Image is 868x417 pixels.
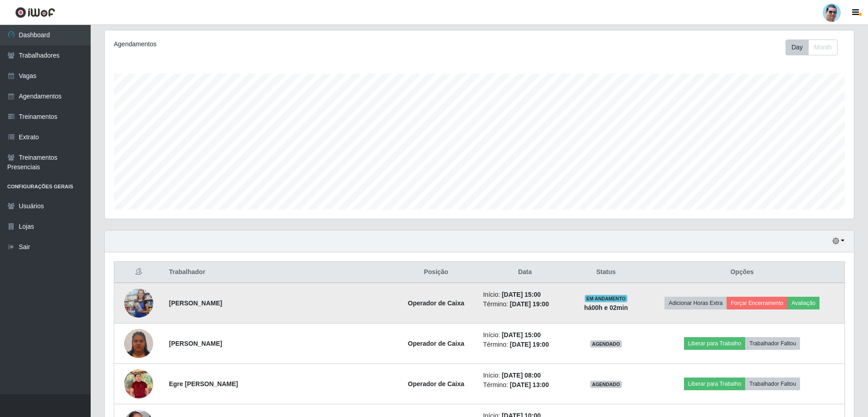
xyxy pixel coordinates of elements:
th: Posição [394,262,477,283]
strong: [PERSON_NAME] [169,299,222,307]
span: EM ANDAMENTO [585,295,628,302]
img: 1679663756397.jpeg [124,367,153,401]
span: AGENDADO [590,381,622,388]
strong: há 00 h e 02 min [584,304,628,311]
time: [DATE] 15:00 [502,291,541,298]
strong: [PERSON_NAME] [169,340,222,347]
li: Início: [483,290,567,299]
button: Trabalhador Faltou [745,378,800,390]
button: Month [808,39,838,55]
div: Agendamentos [114,39,411,49]
th: Trabalhador [164,262,395,283]
span: AGENDADO [590,340,622,348]
button: Liberar para Trabalho [684,378,745,390]
button: Avaliação [787,297,820,309]
strong: Operador de Caixa [408,299,465,307]
button: Day [786,39,809,55]
button: Liberar para Trabalho [684,337,745,350]
img: 1705104978239.jpeg [124,270,153,336]
th: Data [478,262,572,283]
th: Opções [640,262,844,283]
strong: Operador de Caixa [408,340,465,347]
li: Término: [483,340,567,349]
li: Início: [483,330,567,340]
div: Toolbar with button groups [786,39,845,55]
th: Status [572,262,640,283]
button: Forçar Encerramento [727,297,787,309]
strong: Operador de Caixa [408,380,465,388]
div: First group [786,39,838,55]
li: Término: [483,299,567,309]
time: [DATE] 15:00 [502,331,541,339]
li: Término: [483,380,567,390]
button: Trabalhador Faltou [745,337,800,350]
strong: Egre [PERSON_NAME] [169,380,238,388]
img: CoreUI Logo [15,7,55,18]
time: [DATE] 19:00 [510,300,549,308]
time: [DATE] 13:00 [510,381,549,388]
time: [DATE] 08:00 [502,372,541,379]
time: [DATE] 19:00 [510,341,549,348]
button: Adicionar Horas Extra [664,297,727,309]
li: Início: [483,371,567,380]
img: 1752886707341.jpeg [124,328,153,359]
